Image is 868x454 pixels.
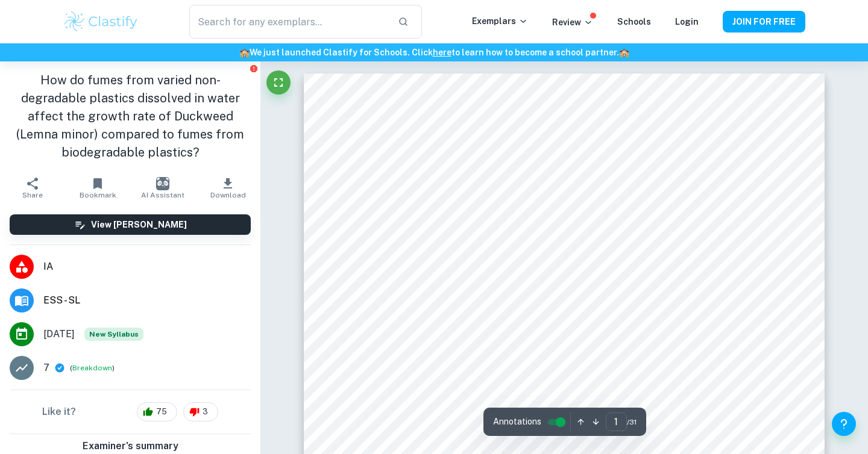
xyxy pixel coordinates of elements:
a: here [433,48,451,57]
span: 🏫 [619,48,629,57]
span: 3 [196,406,215,418]
span: / 31 [627,417,637,428]
button: Download [195,171,260,205]
div: 75 [137,402,177,421]
span: 🏫 [239,48,250,57]
span: 75 [149,406,174,418]
a: Login [675,17,699,26]
button: AI Assistant [130,171,195,205]
h6: View [PERSON_NAME] [91,218,187,231]
div: Starting from the May 2026 session, the ESS IA requirements have changed. We created this exempla... [84,328,143,341]
button: Bookmark [65,171,130,205]
span: New Syllabus [84,328,143,341]
button: Breakdown [72,362,112,373]
span: AI Assistant [141,191,184,199]
img: AI Assistant [156,177,169,190]
h6: We just launched Clastify for Schools. Click to learn how to become a school partner. [2,46,866,59]
p: Review [552,16,593,29]
h1: How do fumes from varied non-degradable plastics dissolved in water affect the growth rate of Duc... [10,71,251,161]
span: [DATE] [43,327,75,341]
button: Report issue [249,64,258,73]
span: ( ) [70,362,115,374]
span: IA [43,260,251,274]
h6: Like it? [42,405,76,419]
button: Help and Feedback [832,412,856,436]
p: 7 [43,361,49,375]
span: ESS - SL [43,293,251,308]
span: Share [22,191,43,199]
div: 3 [183,402,218,421]
a: Schools [617,17,651,26]
p: Exemplars [472,14,528,28]
h6: Examiner's summary [5,439,256,453]
span: Annotations [493,415,541,428]
input: Search for any exemplars... [189,5,388,39]
span: Download [210,191,246,199]
button: View [PERSON_NAME] [10,214,251,235]
span: Bookmark [80,191,116,199]
button: Fullscreen [266,70,291,95]
img: Clastify logo [63,10,139,34]
button: JOIN FOR FREE [723,11,805,33]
